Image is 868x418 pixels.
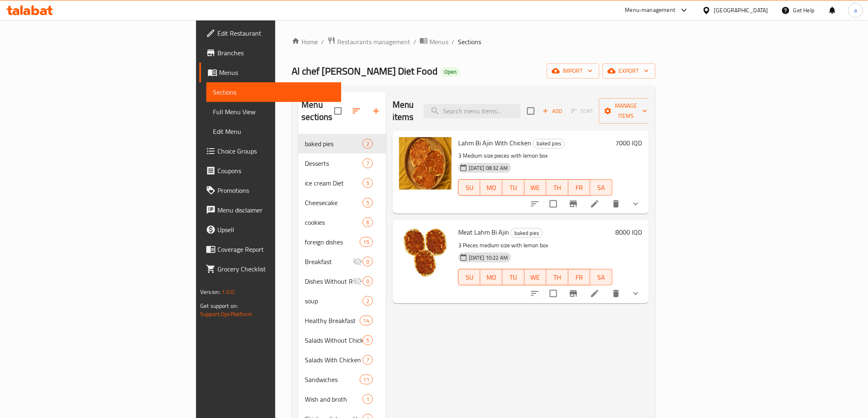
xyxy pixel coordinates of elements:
a: Menus [199,63,341,82]
span: soup [305,296,362,306]
span: a [854,6,857,15]
span: 14 [360,317,372,325]
span: TH [550,271,565,283]
span: 0 [363,258,372,266]
span: FR [572,182,587,194]
div: ice cream Diet5 [298,173,386,193]
div: items [363,335,373,345]
span: Wish and broth [305,394,362,404]
div: Healthy Breakfast14 [298,311,386,330]
div: items [363,139,373,149]
div: Salads Without Chicken5 [298,330,386,350]
a: Edit Menu [206,122,341,141]
a: Menu disclaimer [199,200,341,220]
span: [DATE] 10:22 AM [466,254,511,262]
button: MO [480,269,503,285]
span: baked pies [533,139,564,148]
span: Menus [219,68,334,77]
div: foreign dishes15 [298,232,386,252]
span: Sections [213,87,334,97]
span: 0 [363,278,372,285]
span: Lahm Bi Ajin With Chicken [458,137,531,149]
span: MO [484,182,499,194]
div: Cheesecake [305,198,362,208]
span: SA [594,182,609,194]
span: Salads Without Chicken [305,335,362,345]
span: Salads With Chicken [305,355,362,365]
span: cookies [305,217,362,227]
span: Coupons [217,166,334,176]
div: items [363,355,373,365]
div: foreign dishes [305,237,359,247]
span: ice cream Diet [305,178,362,188]
span: Branches [217,48,334,58]
svg: Inactive section [353,276,363,286]
span: TU [506,271,521,283]
button: delete [606,284,626,303]
span: 1 [363,395,372,403]
div: items [363,217,373,227]
span: baked pies [511,228,542,238]
span: TH [550,182,565,194]
div: items [360,237,373,247]
svg: Inactive section [353,257,363,267]
img: Lahm Bi Ajin With Chicken [399,137,452,190]
div: Cheesecake5 [298,193,386,212]
span: Al chef [PERSON_NAME] Diet Food [292,62,438,80]
button: delete [606,194,626,214]
h6: 7000 IQD [616,137,642,149]
button: Branch-specific-item [564,194,583,214]
div: Salads With Chicken7 [298,350,386,370]
button: WE [525,179,547,196]
a: Grocery Checklist [199,259,341,279]
button: Manage items [599,98,654,124]
div: cookies6 [298,212,386,232]
button: FR [569,179,591,196]
a: Upsell [199,220,341,240]
span: Select to update [545,285,562,302]
button: SA [590,269,612,285]
span: Select section [522,102,539,120]
span: 11 [360,376,372,384]
button: SU [458,269,480,285]
a: Branches [199,43,341,63]
span: WE [528,271,544,283]
button: sort-choices [525,194,545,214]
div: items [363,257,373,267]
span: [DATE] 08:32 AM [466,164,511,172]
button: show more [626,194,646,214]
h2: Menu items [393,99,414,123]
span: Dishes Without Rice [305,276,352,286]
a: Support.OpsPlatform [200,309,252,319]
svg: Show Choices [631,289,641,298]
span: 6 [363,219,372,226]
span: import [553,66,593,76]
span: Select all sections [329,102,347,120]
span: export [609,66,649,76]
div: [GEOGRAPHIC_DATA] [714,6,768,15]
div: Wish and broth1 [298,389,386,409]
span: Version: [200,287,220,297]
span: Sort sections [347,101,366,121]
span: Upsell [217,225,334,235]
span: Open [441,68,460,75]
a: Full Menu View [206,102,341,122]
button: WE [525,269,547,285]
span: 5 [363,199,372,207]
h6: 8000 IQD [616,226,642,238]
span: SA [594,271,609,283]
span: 1.0.0 [222,287,235,297]
span: TU [506,182,521,194]
span: Menu disclaimer [217,205,334,215]
span: Get support on: [200,301,238,311]
span: Desserts [305,158,362,168]
div: Desserts7 [298,154,386,173]
div: Breakfast [305,257,352,267]
a: Menus [420,36,448,47]
a: Coupons [199,161,341,181]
